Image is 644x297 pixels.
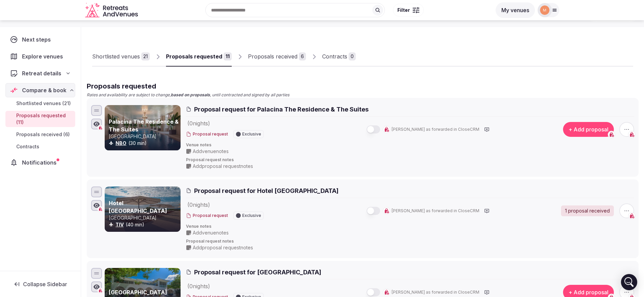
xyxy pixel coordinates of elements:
[171,92,210,97] strong: based on proposals
[109,118,179,132] a: Palacina The Residence & The Suites
[109,215,179,221] p: [GEOGRAPHIC_DATA]
[186,224,634,229] span: Venue notes
[194,268,321,276] span: Proposal request for [GEOGRAPHIC_DATA]
[193,244,253,251] span: Add proposal request notes
[22,86,66,94] span: Compare & book
[116,221,124,228] button: TIV
[5,155,75,170] a: Notifications
[242,214,261,218] span: Exclusive
[109,200,167,214] a: Hotel [GEOGRAPHIC_DATA]
[186,213,228,219] button: Proposal request
[393,4,424,17] button: Filter
[23,281,67,288] span: Collapse Sidebar
[392,208,479,214] span: [PERSON_NAME] as forwarded in CloseCRM
[194,187,338,195] span: Proposal request for Hotel [GEOGRAPHIC_DATA]
[116,140,126,147] button: NBO
[392,127,479,132] span: [PERSON_NAME] as forwarded in CloseCRM
[186,239,634,244] span: Proposal request notes
[5,111,75,127] a: Proposals requested (11)
[397,7,410,14] span: Filter
[5,32,75,47] a: Next steps
[193,148,229,155] span: Add venue notes
[5,277,75,292] button: Collapse Sidebar
[5,130,75,139] a: Proposals received (6)
[109,289,167,296] a: [GEOGRAPHIC_DATA]
[242,132,261,136] span: Exclusive
[194,105,369,114] span: Proposal request for Palacina The Residence & The Suites
[322,47,356,67] a: Contracts0
[109,221,179,228] div: (40 min)
[92,52,140,60] div: Shortlisted venues
[187,201,210,208] span: ( 0 night s )
[496,7,535,14] a: My venues
[166,47,232,67] a: Proposals requested11
[299,52,306,60] div: 6
[85,3,139,18] svg: Retreats and Venues company logo
[109,133,179,140] p: [GEOGRAPHIC_DATA]
[5,99,75,108] a: Shortlisted venues (21)
[349,52,356,60] div: 0
[248,52,297,60] div: Proposals received
[87,81,639,91] h2: Proposals requested
[141,52,150,60] div: 21
[563,122,614,137] button: + Add proposal
[22,35,54,44] span: Next steps
[109,140,179,147] div: (30 min)
[16,100,71,107] span: Shortlisted venues (21)
[187,120,210,127] span: ( 0 night s )
[496,2,535,18] button: My venues
[16,143,39,150] span: Contracts
[186,142,634,148] span: Venue notes
[187,283,210,290] span: ( 0 night s )
[193,163,253,170] span: Add proposal request notes
[5,142,75,151] a: Contracts
[22,52,66,60] span: Explore venues
[116,140,126,146] a: NBO
[85,3,139,18] a: Visit the homepage
[92,47,150,67] a: Shortlisted venues21
[16,131,70,138] span: Proposals received (6)
[5,49,75,64] a: Explore venues
[166,52,222,60] div: Proposals requested
[22,158,59,167] span: Notifications
[186,131,228,137] button: Proposal request
[392,290,479,295] span: [PERSON_NAME] as forwarded in CloseCRM
[540,5,549,15] img: marina
[186,157,634,163] span: Proposal request notes
[621,274,637,290] div: Open Intercom Messenger
[322,52,347,60] div: Contracts
[16,112,72,126] span: Proposals requested (11)
[87,92,639,98] p: Rates and availability are subject to change, , until contracted and signed by all parties
[193,229,229,236] span: Add venue notes
[22,69,61,77] span: Retreat details
[224,52,232,60] div: 11
[248,47,306,67] a: Proposals received6
[116,222,124,227] a: TIV
[561,205,614,216] a: 1 proposal received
